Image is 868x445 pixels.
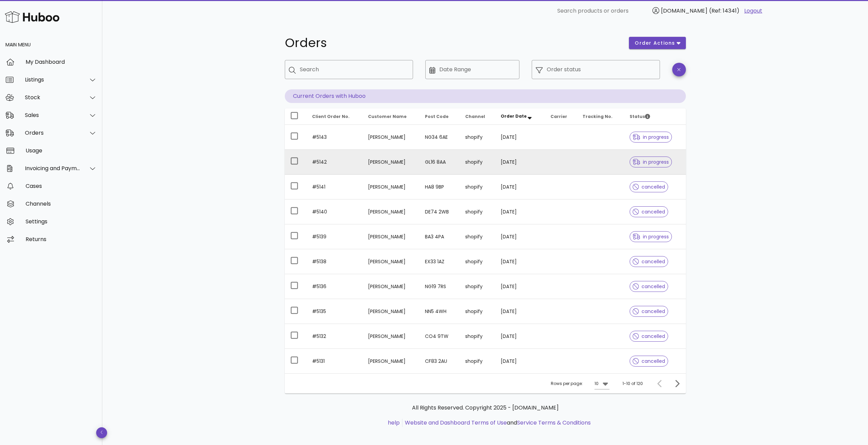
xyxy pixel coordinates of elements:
span: cancelled [633,209,665,214]
span: cancelled [633,259,665,264]
span: cancelled [633,184,665,189]
td: shopify [460,274,495,299]
td: [PERSON_NAME] [363,199,420,224]
td: NN5 4WH [420,299,460,324]
span: [DOMAIN_NAME] [661,7,707,15]
a: Service Terms & Conditions [517,419,591,427]
td: [DATE] [495,349,545,373]
td: #5131 [307,349,363,373]
div: Cases [26,183,97,189]
td: shopify [460,175,495,199]
td: [PERSON_NAME] [363,299,420,324]
td: shopify [460,199,495,224]
th: Post Code [420,108,460,125]
span: in progress [633,160,669,164]
td: [PERSON_NAME] [363,324,420,349]
td: #5141 [307,175,363,199]
div: 10 [594,381,599,387]
span: cancelled [633,284,665,289]
div: Listings [25,76,80,83]
p: All Rights Reserved. Copyright 2025 - [DOMAIN_NAME] [290,404,680,412]
span: Channel [465,114,485,119]
td: [DATE] [495,199,545,224]
td: [DATE] [495,324,545,349]
td: #5136 [307,274,363,299]
td: [DATE] [495,274,545,299]
th: Client Order No. [307,108,363,125]
td: [PERSON_NAME] [363,175,420,199]
td: [PERSON_NAME] [363,349,420,373]
td: HA8 9BP [420,175,460,199]
td: EX33 1AZ [420,249,460,274]
div: 1-10 of 120 [622,381,643,387]
th: Status [624,108,686,125]
span: Order Date [501,113,527,119]
td: shopify [460,125,495,150]
span: Client Order No. [312,114,350,119]
td: NG19 7RS [420,274,460,299]
td: shopify [460,299,495,324]
th: Channel [460,108,495,125]
div: My Dashboard [26,59,97,65]
th: Tracking No. [577,108,624,125]
span: in progress [633,135,669,139]
td: [PERSON_NAME] [363,274,420,299]
td: CO4 9TW [420,324,460,349]
td: shopify [460,249,495,274]
td: [DATE] [495,150,545,175]
button: Next page [671,377,683,390]
div: Channels [26,201,97,207]
span: in progress [633,234,669,239]
th: Carrier [545,108,577,125]
span: order actions [634,40,675,47]
td: [PERSON_NAME] [363,224,420,249]
button: order actions [629,37,686,49]
a: Website and Dashboard Terms of Use [405,419,507,427]
td: #5132 [307,324,363,349]
th: Customer Name [363,108,420,125]
div: Rows per page: [551,374,609,394]
td: #5139 [307,224,363,249]
td: #5140 [307,199,363,224]
span: Tracking No. [583,114,613,119]
span: (Ref: 14341) [709,7,739,15]
td: shopify [460,349,495,373]
span: cancelled [633,359,665,364]
span: cancelled [633,309,665,314]
td: [PERSON_NAME] [363,125,420,150]
div: Settings [26,218,97,225]
div: Orders [25,130,80,136]
td: shopify [460,224,495,249]
span: Post Code [425,114,448,119]
span: Carrier [550,114,567,119]
span: Customer Name [368,114,407,119]
td: [DATE] [495,299,545,324]
p: Current Orders with Huboo [285,89,686,103]
li: and [402,419,591,427]
td: DE74 2WB [420,199,460,224]
a: Logout [744,7,762,15]
div: Returns [26,236,97,242]
h1: Orders [285,37,621,49]
td: [DATE] [495,249,545,274]
td: [PERSON_NAME] [363,150,420,175]
td: shopify [460,324,495,349]
td: GL16 8AA [420,150,460,175]
td: #5143 [307,125,363,150]
td: #5138 [307,249,363,274]
div: Sales [25,112,80,118]
td: CF83 2AU [420,349,460,373]
a: help [388,419,400,427]
img: Huboo Logo [5,10,59,24]
td: [DATE] [495,224,545,249]
span: cancelled [633,334,665,339]
td: #5135 [307,299,363,324]
div: Invoicing and Payments [25,165,80,172]
th: Order Date: Sorted descending. Activate to remove sorting. [495,108,545,125]
span: Status [630,114,650,119]
td: BA3 4PA [420,224,460,249]
td: [PERSON_NAME] [363,249,420,274]
td: [DATE] [495,175,545,199]
div: Usage [26,147,97,154]
div: Stock [25,94,80,101]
